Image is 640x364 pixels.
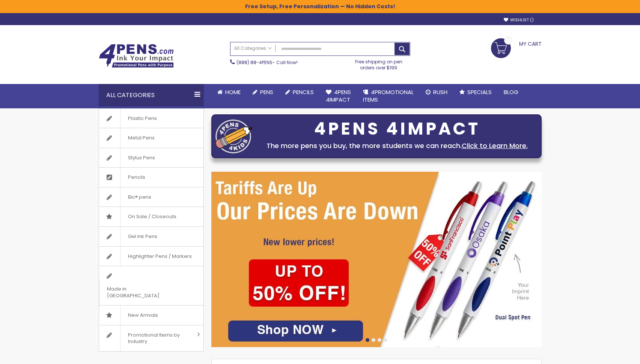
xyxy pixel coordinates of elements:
span: Pencils [120,168,153,187]
a: Wishlist [504,17,534,23]
a: All Categories [230,42,276,55]
span: Blog [504,88,518,96]
span: Gel Ink Pens [120,227,165,246]
span: Pens [260,88,273,96]
span: Home [225,88,241,96]
a: Stylus Pens [99,148,203,168]
a: (888) 88-4PENS [236,59,273,66]
a: Promotional Items by Industry [99,325,203,351]
a: Pens [247,84,279,100]
a: 4PROMOTIONALITEMS [357,84,420,108]
span: On Sale / Closeouts [120,207,184,226]
span: Rush [433,88,447,96]
div: Free shipping on pen orders over $199 [347,56,410,71]
a: Metal Pens [99,128,203,148]
a: Rush [420,84,453,100]
span: Pencils [293,88,314,96]
a: Blog [498,84,524,100]
div: The more pens you buy, the more students we can reach. [257,141,538,151]
a: Plastic Pens [99,109,203,128]
a: Pencils [279,84,320,100]
span: 4Pens 4impact [326,88,351,103]
span: 4PROMOTIONAL ITEMS [363,88,414,103]
img: four_pen_logo.png [215,119,253,153]
a: Highlighter Pens / Markers [99,247,203,266]
a: Click to Learn More. [462,141,528,150]
span: All Categories [234,45,272,51]
span: New Arrivals [120,306,166,325]
a: Bic® pens [99,187,203,207]
span: Made in [GEOGRAPHIC_DATA] [99,279,185,305]
span: Specials [467,88,492,96]
a: Specials [453,84,498,100]
img: 4Pens Custom Pens and Promotional Products [99,44,174,68]
img: /cheap-promotional-products.html [211,172,542,347]
span: Highlighter Pens / Markers [120,247,199,266]
a: Home [211,84,247,100]
a: Gel Ink Pens [99,227,203,246]
span: Bic® pens [120,187,159,207]
div: All Categories [99,84,204,106]
span: - Call Now! [236,59,298,66]
span: Promotional Items by Industry [120,325,194,351]
a: 4Pens4impact [320,84,357,108]
span: Metal Pens [120,128,162,148]
a: Made in [GEOGRAPHIC_DATA] [99,266,203,305]
div: 4PENS 4IMPACT [257,121,538,137]
a: Pencils [99,168,203,187]
a: On Sale / Closeouts [99,207,203,226]
span: Plastic Pens [120,109,164,128]
span: Stylus Pens [120,148,163,168]
a: New Arrivals [99,306,203,325]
